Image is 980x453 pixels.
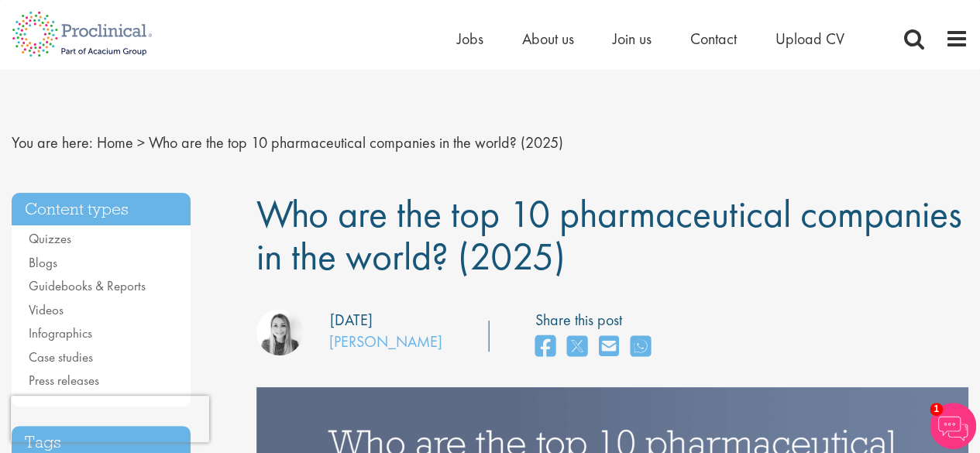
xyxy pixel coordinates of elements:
[330,309,373,331] div: [DATE]
[29,277,146,294] a: Guidebooks & Reports
[631,331,651,364] a: share on whats app
[149,132,563,153] span: Who are the top 10 pharmaceutical companies in the world? (2025)
[775,29,844,49] a: Upload CV
[29,324,92,341] a: Infographics
[29,254,57,271] a: Blogs
[613,29,652,49] a: Join us
[12,193,191,226] h3: Content types
[29,230,71,247] a: Quizzes
[256,189,961,281] span: Who are the top 10 pharmaceutical companies in the world? (2025)
[522,29,574,49] a: About us
[535,331,555,364] a: share on facebook
[930,403,943,416] span: 1
[567,331,587,364] a: share on twitter
[256,309,303,355] img: Hannah Burke
[29,372,99,389] a: Press releases
[329,331,442,352] a: [PERSON_NAME]
[29,348,93,365] a: Case studies
[137,132,145,153] span: >
[599,331,619,364] a: share on email
[29,301,64,318] a: Videos
[457,29,483,49] a: Jobs
[930,403,976,449] img: Chatbot
[535,309,658,331] label: Share this post
[12,132,93,153] span: You are here:
[690,29,737,49] a: Contact
[97,132,133,153] a: breadcrumb link
[11,396,209,442] iframe: reCAPTCHA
